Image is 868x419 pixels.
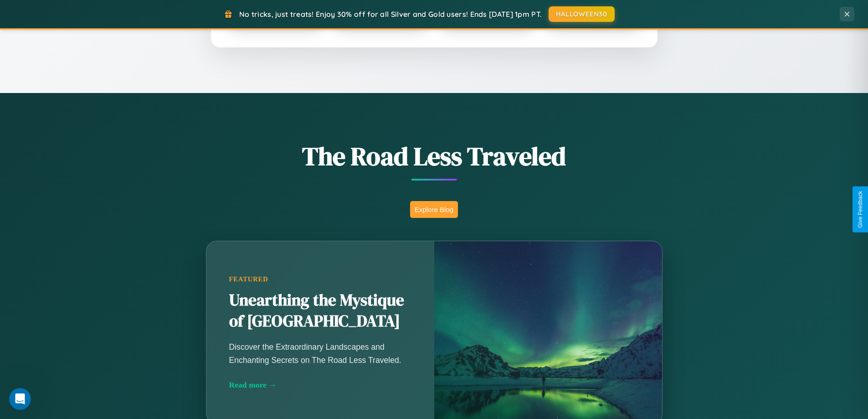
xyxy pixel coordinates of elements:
button: Explore Blog [410,201,458,218]
div: Featured [229,275,411,283]
iframe: Intercom live chat [9,388,31,410]
p: Discover the Extraordinary Landscapes and Enchanting Secrets on The Road Less Traveled. [229,341,411,366]
div: Give Feedback [857,191,863,228]
div: Read more → [229,380,411,390]
h2: Unearthing the Mystique of [GEOGRAPHIC_DATA] [229,290,411,332]
h1: The Road Less Traveled [161,139,708,174]
button: HALLOWEEN30 [549,6,615,22]
span: No tricks, just treats! Enjoy 30% off for all Silver and Gold users! Ends [DATE] 1pm PT. [239,10,542,19]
